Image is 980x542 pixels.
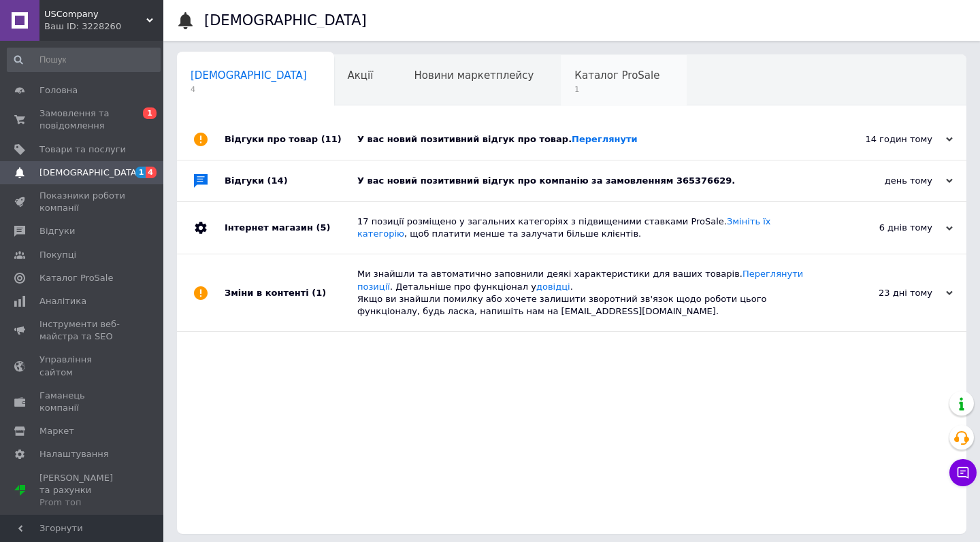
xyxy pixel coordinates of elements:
[39,354,126,378] span: Управління сайтом
[817,287,953,299] div: 23 дні тому
[357,216,771,239] a: Змініть їх категорію
[39,272,113,284] span: Каталог ProSale
[7,48,161,72] input: Пошук
[574,84,659,95] span: 1
[225,160,357,201] div: Відгуки
[357,268,817,318] div: Ми знайшли та автоматично заповнили деякі характеристики для ваших товарів. . Детальніше про функ...
[39,472,126,509] span: [PERSON_NAME] та рахунки
[572,134,638,144] a: Переглянути
[191,84,307,95] span: 4
[39,496,126,509] div: Prom топ
[225,119,357,160] div: Відгуки про товар
[321,134,342,144] span: (11)
[414,69,534,82] span: Новини маркетплейсу
[267,175,288,186] span: (14)
[39,448,109,460] span: Налаштування
[348,69,374,82] span: Акції
[143,107,157,119] span: 1
[225,202,357,254] div: Інтернет магазин
[817,222,953,234] div: 6 днів тому
[44,8,146,20] span: USCompany
[39,84,78,97] span: Головна
[39,295,86,307] span: Аналітика
[949,459,977,486] button: Чат з покупцем
[39,167,140,179] span: [DEMOGRAPHIC_DATA]
[146,167,157,178] span: 4
[39,143,126,156] span: Товари та послуги
[817,133,953,146] div: 14 годин тому
[357,133,817,146] div: У вас новий позитивний відгук про товар.
[357,216,817,240] div: 17 позиції розміщено у загальних категоріях з підвищеними ставками ProSale. , щоб платити менше т...
[574,69,659,82] span: Каталог ProSale
[204,12,367,29] h1: [DEMOGRAPHIC_DATA]
[312,288,326,298] span: (1)
[39,390,126,414] span: Гаманець компанії
[39,107,126,132] span: Замовлення та повідомлення
[44,20,163,33] div: Ваш ID: 3228260
[357,269,803,291] a: Переглянути позиції
[39,225,75,237] span: Відгуки
[39,190,126,214] span: Показники роботи компанії
[39,425,74,437] span: Маркет
[39,318,126,343] span: Інструменти веб-майстра та SEO
[39,249,76,261] span: Покупці
[191,69,307,82] span: [DEMOGRAPHIC_DATA]
[536,282,570,292] a: довідці
[225,254,357,331] div: Зміни в контенті
[316,222,330,233] span: (5)
[357,175,817,187] div: У вас новий позитивний відгук про компанію за замовленням 365376629.
[135,167,146,178] span: 1
[817,175,953,187] div: день тому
